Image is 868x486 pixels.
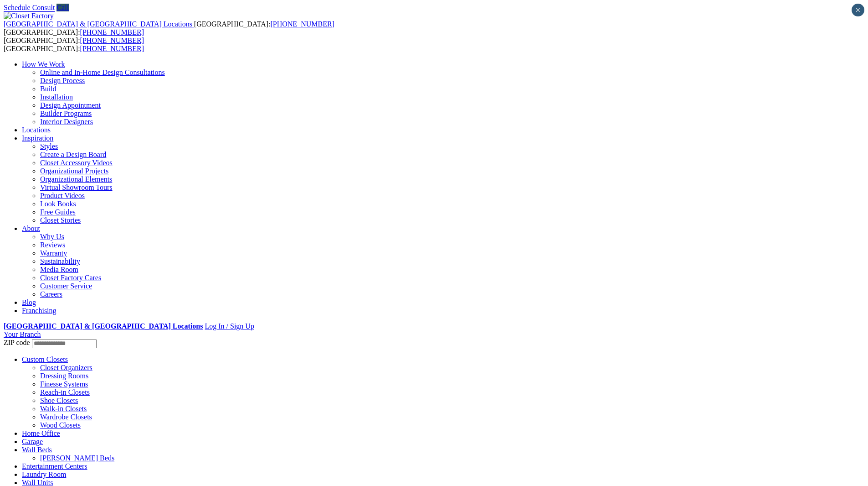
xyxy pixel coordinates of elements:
a: Why Us [40,233,64,240]
a: [PHONE_NUMBER] [80,45,144,52]
a: Finesse Systems [40,380,88,388]
a: Shoe Closets [40,397,78,404]
a: Sustainability [40,257,80,265]
a: Closet Accessory Videos [40,159,113,167]
a: Blog [22,298,36,306]
span: [GEOGRAPHIC_DATA]: [GEOGRAPHIC_DATA]: [4,37,144,52]
button: Close [852,4,864,16]
a: Virtual Showroom Tours [40,183,113,191]
a: Your Branch [4,330,41,338]
a: [PHONE_NUMBER] [80,28,144,36]
a: Locations [22,126,51,134]
a: Design Appointment [40,101,101,109]
a: Wood Closets [40,421,81,429]
a: Closet Organizers [40,364,92,371]
a: Inspiration [22,134,53,142]
a: Log In / Sign Up [205,322,254,330]
input: Enter your Zip code [32,339,97,348]
a: Organizational Elements [40,175,112,183]
a: Wardrobe Closets [40,413,92,421]
a: Warranty [40,249,67,257]
a: Schedule Consult [4,4,55,11]
a: Reach-in Closets [40,388,90,396]
img: Closet Factory [4,12,54,20]
a: How We Work [22,60,65,68]
a: [GEOGRAPHIC_DATA] & [GEOGRAPHIC_DATA] Locations [4,20,194,28]
span: [GEOGRAPHIC_DATA]: [GEOGRAPHIC_DATA]: [4,20,334,36]
a: Online and In-Home Design Consultations [40,68,165,76]
a: Media Room [40,266,78,273]
a: Laundry Room [22,470,66,478]
span: [GEOGRAPHIC_DATA] & [GEOGRAPHIC_DATA] Locations [4,20,192,28]
a: About [22,225,40,232]
a: Garage [22,438,43,445]
a: Styles [40,142,58,150]
a: Walk-in Closets [40,405,87,413]
a: Product Videos [40,192,85,199]
a: Home Office [22,429,60,437]
a: Closet Stories [40,216,81,224]
a: Design Process [40,77,85,84]
a: Customer Service [40,282,92,290]
span: ZIP code [4,339,30,346]
a: Wall Beds [22,446,52,454]
a: Look Books [40,200,76,208]
a: Custom Closets [22,355,68,363]
a: [GEOGRAPHIC_DATA] & [GEOGRAPHIC_DATA] Locations [4,322,203,330]
a: Careers [40,290,62,298]
a: Reviews [40,241,65,249]
a: Closet Factory Cares [40,274,101,282]
a: Free Guides [40,208,76,216]
a: Entertainment Centers [22,462,87,470]
a: Create a Design Board [40,151,106,158]
a: [PERSON_NAME] Beds [40,454,114,462]
a: Build [40,85,56,93]
a: Interior Designers [40,118,93,125]
a: Installation [40,93,73,101]
a: [PHONE_NUMBER] [80,37,144,44]
a: Franchising [22,307,56,314]
a: Call [56,4,69,11]
a: Builder Programs [40,110,92,117]
a: Organizational Projects [40,167,108,175]
a: [PHONE_NUMBER] [270,20,334,28]
a: Dressing Rooms [40,372,88,380]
